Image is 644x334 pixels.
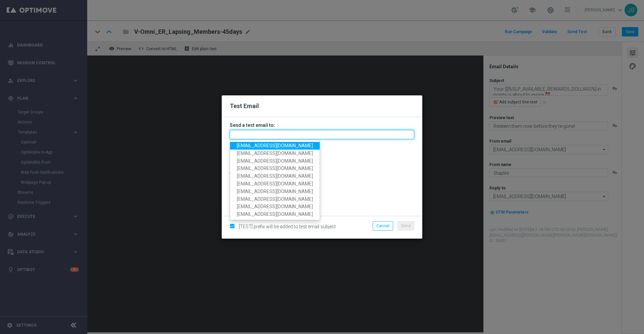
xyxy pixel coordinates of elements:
[401,224,411,228] span: Send
[230,142,320,150] a: [EMAIL_ADDRESS][DOMAIN_NAME]
[237,204,313,209] span: [EMAIL_ADDRESS][DOMAIN_NAME]
[237,173,313,179] span: [EMAIL_ADDRESS][DOMAIN_NAME]
[237,151,313,156] span: [EMAIL_ADDRESS][DOMAIN_NAME]
[397,221,414,231] button: Send
[230,180,320,188] a: [EMAIL_ADDRESS][DOMAIN_NAME]
[239,224,336,229] span: [TEST] prefix will be added to test email subject
[230,122,414,128] h3: Send a test email to:
[230,157,320,165] a: [EMAIL_ADDRESS][DOMAIN_NAME]
[373,221,393,231] button: Cancel
[237,158,313,163] span: [EMAIL_ADDRESS][DOMAIN_NAME]
[237,189,313,194] span: [EMAIL_ADDRESS][DOMAIN_NAME]
[230,102,414,110] h2: Test Email
[237,196,313,201] span: [EMAIL_ADDRESS][DOMAIN_NAME]
[230,211,320,218] a: [EMAIL_ADDRESS][DOMAIN_NAME]
[230,165,320,172] a: [EMAIL_ADDRESS][DOMAIN_NAME]
[237,181,313,186] span: [EMAIL_ADDRESS][DOMAIN_NAME]
[230,195,320,203] a: [EMAIL_ADDRESS][DOMAIN_NAME]
[237,166,313,171] span: [EMAIL_ADDRESS][DOMAIN_NAME]
[230,203,320,211] a: [EMAIL_ADDRESS][DOMAIN_NAME]
[237,143,313,148] span: [EMAIL_ADDRESS][DOMAIN_NAME]
[237,212,313,217] span: [EMAIL_ADDRESS][DOMAIN_NAME]
[230,188,320,195] a: [EMAIL_ADDRESS][DOMAIN_NAME]
[230,172,320,180] a: [EMAIL_ADDRESS][DOMAIN_NAME]
[230,150,320,157] a: [EMAIL_ADDRESS][DOMAIN_NAME]
[230,141,414,147] p: Separate multiple addresses with commas
[230,160,414,166] p: Email with customer data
